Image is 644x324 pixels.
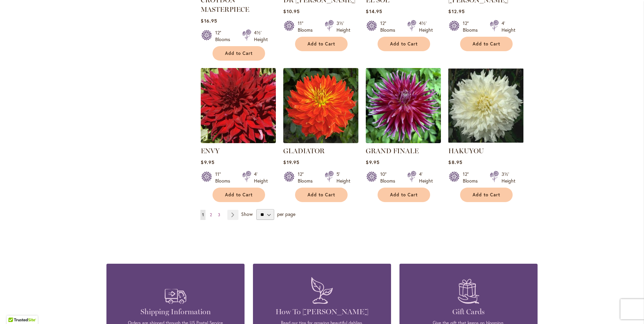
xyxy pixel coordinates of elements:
[390,192,418,198] span: Add to Cart
[473,192,500,198] span: Add to Cart
[201,159,214,165] span: $9.95
[283,138,358,144] a: Gladiator
[117,307,234,317] h4: Shipping Information
[366,147,419,155] a: GRAND FINALE
[254,171,268,184] div: 4' Height
[208,210,214,220] a: 2
[366,68,441,143] img: Grand Finale
[308,192,335,198] span: Add to Cart
[216,210,222,220] a: 3
[283,147,325,155] a: GLADIATOR
[201,138,276,144] a: Envy
[366,159,379,165] span: $9.95
[378,188,430,202] button: Add to Cart
[460,188,513,202] button: Add to Cart
[215,29,234,43] div: 12" Blooms
[201,68,276,143] img: Envy
[202,212,204,217] span: 1
[502,20,515,33] div: 4' Height
[336,20,350,33] div: 3½' Height
[448,147,484,155] a: HAKUYOU
[298,171,317,184] div: 12" Blooms
[463,20,482,33] div: 12" Blooms
[380,20,399,33] div: 12" Blooms
[298,20,317,33] div: 11" Blooms
[419,20,433,33] div: 4½' Height
[419,171,433,184] div: 4' Height
[448,68,523,143] img: Hakuyou
[5,300,24,319] iframe: Launch Accessibility Center
[241,211,253,217] span: Show
[277,211,295,217] span: per page
[225,51,253,56] span: Add to Cart
[283,159,299,165] span: $19.95
[390,41,418,47] span: Add to Cart
[366,138,441,144] a: Grand Finale
[295,37,348,51] button: Add to Cart
[295,188,348,202] button: Add to Cart
[225,192,253,198] span: Add to Cart
[448,159,462,165] span: $8.95
[201,147,220,155] a: ENVY
[215,171,234,184] div: 11" Blooms
[378,37,430,51] button: Add to Cart
[254,29,268,43] div: 4½' Height
[213,188,265,202] button: Add to Cart
[210,212,212,217] span: 2
[448,138,523,144] a: Hakuyou
[308,41,335,47] span: Add to Cart
[502,171,515,184] div: 3½' Height
[283,68,358,143] img: Gladiator
[213,46,265,61] button: Add to Cart
[336,171,350,184] div: 5' Height
[263,307,381,317] h4: How To [PERSON_NAME]
[410,307,527,317] h4: Gift Cards
[463,171,482,184] div: 12" Blooms
[366,8,382,14] span: $14.95
[380,171,399,184] div: 10" Blooms
[283,8,299,14] span: $10.95
[448,8,464,14] span: $12.95
[460,37,513,51] button: Add to Cart
[473,41,500,47] span: Add to Cart
[218,212,220,217] span: 3
[201,18,217,24] span: $16.95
